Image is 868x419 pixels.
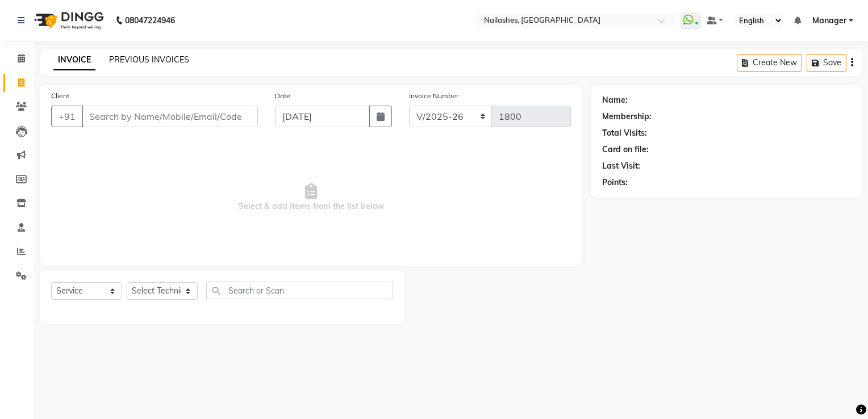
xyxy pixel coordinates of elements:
[29,5,107,36] img: logo
[51,91,69,101] label: Client
[602,94,628,106] div: Name:
[51,106,83,127] button: +91
[409,91,458,101] label: Invoice Number
[53,50,95,70] a: INVOICE
[807,54,846,72] button: Save
[125,5,175,36] b: 08047224946
[602,127,647,139] div: Total Visits:
[51,141,571,254] span: Select & add items from the list below
[737,54,802,72] button: Create New
[602,144,649,156] div: Card on file:
[812,15,846,27] span: Manager
[602,160,640,172] div: Last Visit:
[602,177,628,188] div: Points:
[82,106,258,127] input: Search by Name/Mobile/Email/Code
[602,111,652,123] div: Membership:
[206,282,393,299] input: Search or Scan
[275,91,290,101] label: Date
[109,55,189,65] a: PREVIOUS INVOICES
